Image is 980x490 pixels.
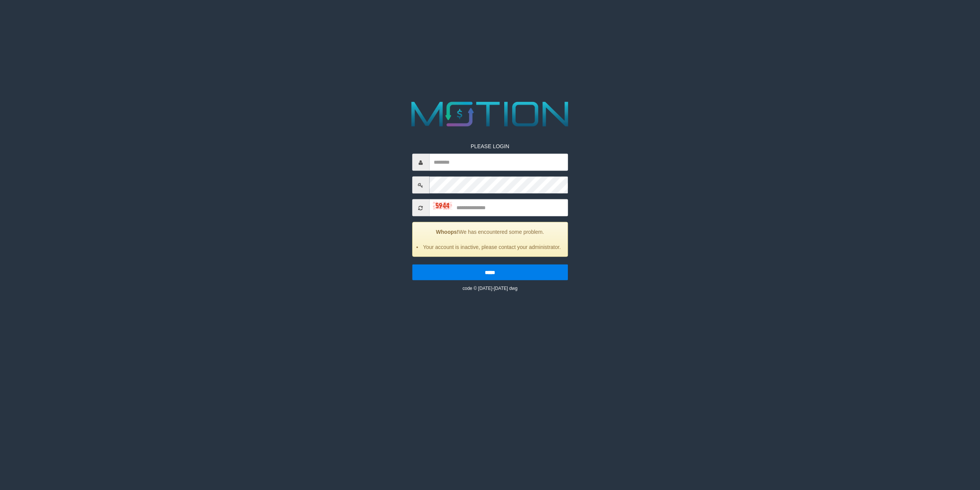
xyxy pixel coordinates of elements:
img: captcha [433,202,452,209]
strong: Whoops! [436,229,459,235]
img: MOTION_logo.png [404,97,576,131]
div: We has encountered some problem. [412,222,568,257]
small: code © [DATE]-[DATE] dwg [463,286,517,291]
li: Your account is inactive, please contact your administrator. [422,243,562,251]
p: PLEASE LOGIN [412,142,568,150]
